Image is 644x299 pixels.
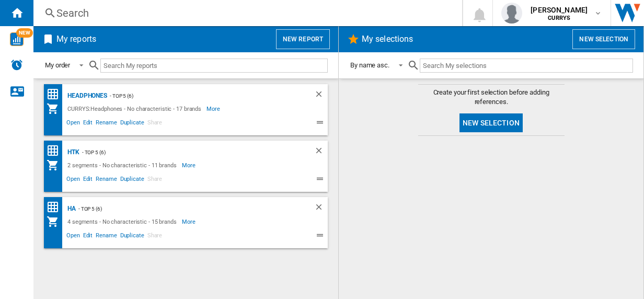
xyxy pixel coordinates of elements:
div: - top 5 (6) [107,89,293,102]
div: Price Matrix [47,144,65,157]
span: Open [65,231,82,243]
div: My Assortment [47,159,65,171]
span: Edit [82,118,95,130]
h2: My selections [360,29,415,49]
span: More [182,159,197,171]
div: - top 5 (6) [79,146,293,159]
span: Share [146,118,164,130]
div: - top 5 (6) [76,202,293,215]
span: Edit [82,174,95,187]
button: New selection [459,113,523,132]
span: More [182,215,197,228]
img: wise-card.svg [10,32,24,46]
div: Price Matrix [47,88,65,101]
img: profile.jpg [501,3,522,24]
span: Rename [94,231,118,243]
span: More [206,102,222,115]
div: Delete [314,202,328,215]
button: New selection [572,29,635,49]
div: Delete [314,89,328,102]
span: Duplicate [119,118,146,130]
input: Search My reports [100,59,328,73]
span: NEW [16,28,33,38]
div: My order [45,61,70,69]
div: By name asc. [350,61,389,69]
div: HA [65,202,76,215]
span: Rename [94,174,118,187]
input: Search My selections [420,59,633,73]
span: Create your first selection before adding references. [418,88,565,107]
div: 4 segments - No characteristic - 15 brands [65,215,182,228]
span: Rename [94,118,118,130]
b: CURRYS [548,15,570,21]
button: New report [276,29,330,49]
span: Share [146,231,164,243]
span: [PERSON_NAME] [531,5,588,15]
div: 2 segments - No characteristic - 11 brands [65,159,182,171]
span: Open [65,174,82,187]
div: Headphones [65,89,107,102]
span: Duplicate [119,174,146,187]
span: Share [146,174,164,187]
span: Edit [82,231,95,243]
div: Price Matrix [47,201,65,214]
img: alerts-logo.svg [10,59,23,71]
div: My Assortment [47,215,65,228]
div: Search [56,6,435,20]
span: Duplicate [119,231,146,243]
span: Open [65,118,82,130]
div: Delete [314,146,328,159]
div: HTK [65,146,79,159]
div: My Assortment [47,102,65,115]
div: CURRYS:Headphones - No characteristic - 17 brands [65,102,206,115]
h2: My reports [54,29,98,49]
